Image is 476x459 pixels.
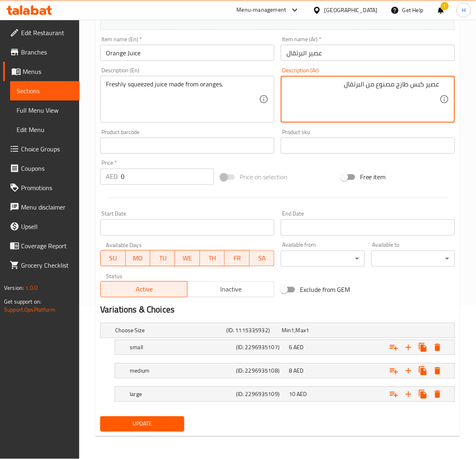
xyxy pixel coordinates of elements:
button: Add choice group [387,364,401,378]
input: Please enter product barcode [100,138,274,154]
span: MO [129,253,147,264]
a: Upsell [3,217,80,236]
a: Coverage Report [3,236,80,256]
button: Active [100,281,187,298]
h5: large [130,390,233,398]
button: Delete small [430,340,445,355]
a: Branches [3,42,80,62]
h5: (ID: 2296935107) [236,344,286,352]
span: Sections [17,86,73,96]
h2: Variations & Choices [100,304,455,316]
span: AED [297,389,307,400]
button: Add new choice [401,364,416,378]
span: Menus [23,67,73,76]
span: Free item [360,172,386,182]
a: Edit Restaurant [3,23,80,42]
div: , [282,327,334,335]
button: Add choice group [387,340,401,355]
button: Clone new choice [416,340,430,355]
span: 1.0.0 [25,283,38,293]
span: Promotions [21,183,73,193]
div: Expand [115,340,455,355]
button: Inactive [187,281,274,298]
span: Inactive [191,284,271,296]
span: Version: [4,283,24,293]
a: Promotions [3,178,80,197]
h5: (ID: 1115335932) [226,327,278,335]
button: Delete medium [430,364,445,378]
h5: (ID: 2296935109) [236,390,286,398]
h5: medium [130,367,233,375]
button: Clone new choice [416,387,430,402]
span: Update [107,419,177,429]
input: Enter name En [100,45,274,61]
a: Coupons [3,159,80,178]
span: Get support on: [4,296,41,307]
span: H [462,6,465,15]
button: WE [175,250,200,266]
span: Edit Menu [17,125,73,134]
span: Choice Groups [21,144,73,154]
button: Add new choice [401,340,416,355]
button: TU [150,250,175,266]
button: Add new choice [401,387,416,402]
span: TH [203,253,221,264]
textarea: Freshly squeezed juice made from oranges. [106,80,259,119]
button: MO [126,250,150,266]
a: Full Menu View [10,101,80,120]
span: Coverage Report [21,241,73,251]
span: Price on selection [240,172,287,182]
span: Upsell [21,222,73,231]
a: Choice Groups [3,139,80,159]
span: 1 [291,325,295,336]
a: Grocery Checklist [3,256,80,275]
span: Branches [21,47,73,57]
div: Expand [115,364,455,378]
button: Add choice group [387,387,401,402]
span: 6 [289,342,292,353]
p: AED [106,172,118,182]
input: Enter name Ar [281,45,455,61]
span: TU [154,253,172,264]
span: SA [253,253,271,264]
input: Please enter price [121,169,214,185]
span: WE [178,253,196,264]
textarea: عصير كبس طازج مصنوع من البرتقال [286,80,440,119]
button: SA [250,250,274,266]
span: Edit Restaurant [21,28,73,38]
span: FR [228,253,246,264]
button: Update [100,417,184,432]
span: Active [104,284,184,296]
button: Delete large [430,387,445,402]
span: Menu disclaimer [21,202,73,212]
div: ​ [281,251,364,267]
span: 1 [306,325,309,336]
span: SU [104,253,122,264]
a: Sections [10,81,80,101]
span: 8 [289,366,292,376]
span: AED [293,366,303,376]
button: Clone new choice [416,364,430,378]
a: Menu disclaimer [3,197,80,217]
div: [GEOGRAPHIC_DATA] [324,6,378,15]
span: Full Menu View [17,105,73,115]
h5: (ID: 2296935108) [236,367,286,375]
span: AED [293,342,303,353]
span: Grocery Checklist [21,260,73,270]
button: FR [225,250,249,266]
h5: small [130,344,233,352]
button: TH [200,250,225,266]
div: ​ [371,251,455,267]
span: 10 [289,389,295,400]
span: Max [296,325,306,336]
span: Exclude from GEM [300,285,350,295]
div: Expand [101,323,455,338]
input: Please enter product sku [281,138,455,154]
a: Support.OpsPlatform [4,304,55,315]
span: Coupons [21,163,73,173]
button: SU [100,250,125,266]
a: Menus [3,62,80,81]
div: Menu-management [237,5,286,15]
span: Min [282,325,291,336]
h5: Choose Size [115,327,223,335]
